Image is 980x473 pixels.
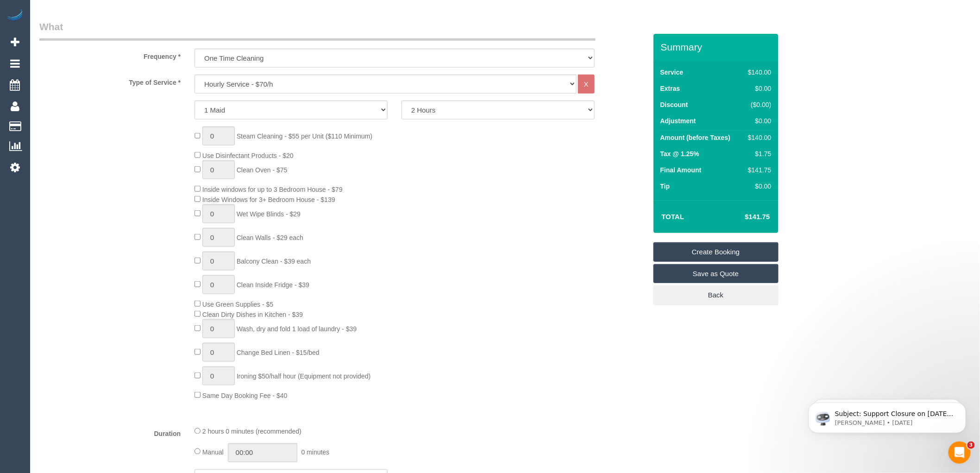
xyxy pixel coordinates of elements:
h3: Summary [661,42,774,52]
div: $0.00 [744,84,771,93]
label: Discount [660,100,688,109]
label: Tip [660,182,670,191]
span: Clean Inside Fridge - $39 [237,281,309,289]
label: Duration [32,426,188,439]
label: Extras [660,84,680,93]
span: Clean Walls - $29 each [237,234,303,241]
h4: $141.75 [717,213,770,221]
span: Use Disinfectant Products - $20 [202,152,294,159]
iframe: Intercom notifications message [795,383,980,448]
span: Clean Oven - $75 [237,166,288,174]
span: Wet Wipe Blinds - $29 [237,210,301,218]
span: Ironing $50/half hour (Equipment not provided) [237,372,371,380]
label: Service [660,68,684,77]
legend: What [39,20,596,41]
div: $1.75 [744,149,771,158]
div: $0.00 [744,116,771,126]
div: $140.00 [744,68,771,77]
label: Type of Service * [32,75,188,87]
a: Create Booking [653,242,779,262]
span: Steam Cleaning - $55 per Unit ($110 Minimum) [237,132,372,140]
span: Same Day Booking Fee - $40 [202,392,288,399]
div: $0.00 [744,182,771,191]
span: Clean Dirty Dishes in Kitchen - $39 [202,311,303,318]
label: Adjustment [660,116,696,126]
div: ($0.00) [744,100,771,109]
label: Amount (before Taxes) [660,133,730,142]
span: Balcony Clean - $39 each [237,258,311,265]
label: Frequency * [32,49,188,61]
div: $141.75 [744,165,771,175]
span: Manual [202,448,224,456]
span: Inside windows for up to 3 Bedroom House - $79 [202,186,343,193]
div: $140.00 [744,133,771,142]
span: 3 [967,441,975,449]
a: Save as Quote [653,264,779,284]
img: Automaid Logo [6,9,24,22]
iframe: Intercom live chat [949,441,971,464]
span: Wash, dry and fold 1 load of laundry - $39 [237,325,357,333]
a: Back [653,285,779,305]
span: Inside Windows for 3+ Bedroom House - $139 [202,196,335,203]
span: 0 minutes [302,448,330,456]
span: Change Bed Linen - $15/bed [237,349,320,356]
span: Use Green Supplies - $5 [202,301,273,308]
label: Tax @ 1.25% [660,149,699,158]
span: 2 hours 0 minutes (recommended) [202,428,302,435]
strong: Total [662,213,685,221]
label: Final Amount [660,165,702,175]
